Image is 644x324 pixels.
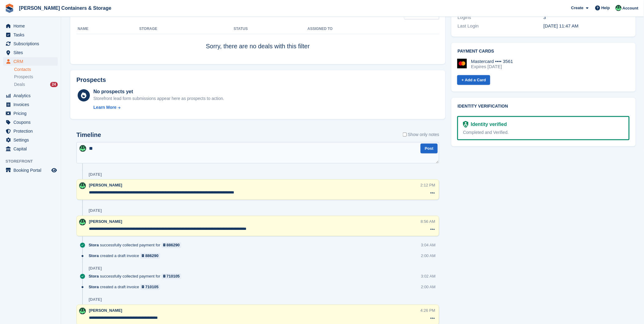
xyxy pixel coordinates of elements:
[206,43,310,50] span: Sorry, there are no deals with this filter
[421,219,436,225] div: 8:56 AM
[458,104,629,109] h2: Identity verification
[3,118,58,127] a: menu
[457,59,467,68] img: Mastercard Logo
[13,109,50,118] span: Pricing
[571,5,583,11] span: Create
[616,5,622,11] img: Arjun Preetham
[458,14,543,21] div: Logins
[14,82,25,87] span: Deals
[471,59,513,64] div: Mastercard •••• 3561
[3,100,58,109] a: menu
[17,3,114,13] a: [PERSON_NAME] Containers & Storage
[13,31,50,39] span: Tasks
[13,39,50,48] span: Subscriptions
[457,75,490,85] a: + Add a Card
[89,208,102,213] div: [DATE]
[234,24,308,34] th: Status
[3,31,58,39] a: menu
[3,166,58,175] a: menu
[162,274,182,279] a: 710105
[76,76,106,83] h2: Prospects
[89,219,122,224] span: [PERSON_NAME]
[14,74,58,80] a: Prospects
[463,129,624,136] div: Completed and Verified.
[79,182,86,189] img: Arjun Preetham
[421,242,436,248] div: 3:04 AM
[140,253,160,259] a: 886290
[421,182,435,188] div: 2:12 PM
[6,158,61,164] span: Storefront
[94,88,224,95] div: No prospects yet
[469,121,507,128] div: Identity verified
[13,145,50,153] span: Capital
[3,127,58,135] a: menu
[79,219,86,226] img: Arjun Preetham
[458,49,629,54] h2: Payment cards
[471,64,513,69] div: Expires [DATE]
[421,274,436,279] div: 3:02 AM
[13,48,50,57] span: Sites
[94,104,116,111] div: Learn More
[162,242,182,248] a: 886290
[89,172,102,177] div: [DATE]
[145,284,158,290] div: 710105
[421,253,436,259] div: 2:00 AM
[463,121,468,128] img: Identity Verification Ready
[89,284,99,290] span: Stora
[89,308,122,313] span: [PERSON_NAME]
[89,284,163,290] div: created a draft invoice
[3,136,58,144] a: menu
[3,145,58,153] a: menu
[14,74,33,80] span: Prospects
[167,242,180,248] div: 886290
[307,24,439,34] th: Assigned to
[602,5,610,11] span: Help
[13,22,50,30] span: Home
[14,67,58,72] a: Contacts
[140,284,160,290] a: 710105
[76,24,139,34] th: Name
[13,100,50,109] span: Invoices
[89,297,102,302] div: [DATE]
[145,253,158,259] div: 886290
[3,39,58,48] a: menu
[421,144,438,154] button: Post
[50,167,58,174] a: Preview store
[167,274,180,279] div: 710105
[421,308,435,314] div: 4:26 PM
[458,23,543,30] div: Last Login
[13,91,50,100] span: Analytics
[94,104,224,111] a: Learn More
[14,81,58,88] a: Deals 24
[89,253,99,259] span: Stora
[3,57,58,66] a: menu
[3,48,58,57] a: menu
[13,118,50,127] span: Coupons
[13,57,50,66] span: CRM
[89,253,163,259] div: created a draft invoice
[50,82,58,87] div: 24
[5,4,14,13] img: stora-icon-8386f47178a22dfd0bd8f6a31ec36ba5ce8667c1dd55bd0f319d3a0aa187defe.svg
[13,166,50,175] span: Booking Portal
[3,22,58,30] a: menu
[3,109,58,118] a: menu
[89,274,184,279] div: successfully collected payment for
[89,183,122,188] span: [PERSON_NAME]
[94,95,224,102] div: Storefront lead form submissions appear here as prospects to action.
[89,242,184,248] div: successfully collected payment for
[76,131,101,138] h2: Timeline
[79,145,86,152] img: Arjun Preetham
[3,91,58,100] a: menu
[543,14,629,21] div: 3
[89,266,102,271] div: [DATE]
[421,284,436,290] div: 2:00 AM
[403,131,440,138] label: Show only notes
[139,24,234,34] th: Storage
[79,308,86,315] img: Arjun Preetham
[89,274,99,279] span: Stora
[13,136,50,144] span: Settings
[13,127,50,135] span: Protection
[623,5,638,11] span: Account
[403,131,407,138] input: Show only notes
[89,242,99,248] span: Stora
